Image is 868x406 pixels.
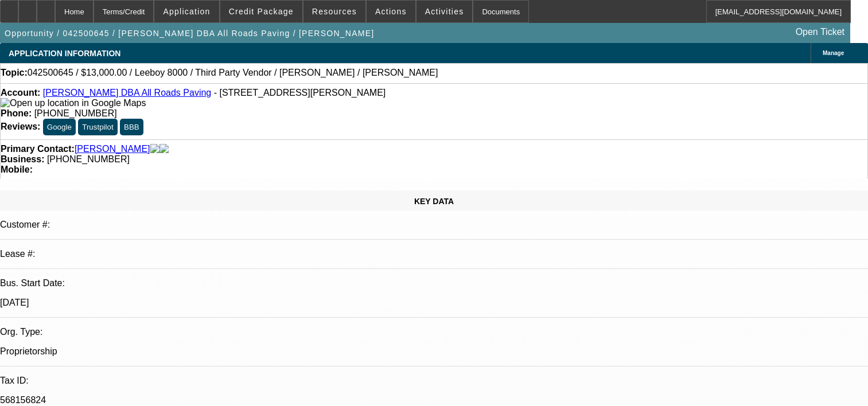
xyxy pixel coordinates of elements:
a: View Google Maps [1,98,146,108]
strong: Account: [1,88,40,97]
strong: Topic: [1,68,28,78]
button: BBB [120,119,143,135]
strong: Phone: [1,108,32,118]
span: 042500645 / $13,000.00 / Leeboy 8000 / Third Party Vendor / [PERSON_NAME] / [PERSON_NAME] [28,68,438,78]
strong: Primary Contact: [1,144,75,154]
button: Resources [303,1,365,22]
span: Opportunity / 042500645 / [PERSON_NAME] DBA All Roads Paving / [PERSON_NAME] [5,29,374,38]
strong: Mobile: [1,165,33,174]
button: Application [154,1,219,22]
button: Google [43,119,76,135]
a: Open Ticket [791,22,849,42]
img: facebook-icon.png [150,144,159,154]
img: linkedin-icon.png [159,144,169,154]
span: Resources [312,7,357,16]
span: - [STREET_ADDRESS][PERSON_NAME] [214,88,386,97]
button: Credit Package [220,1,302,22]
span: KEY DATA [414,197,454,206]
a: [PERSON_NAME] [75,144,150,154]
span: Application [163,7,210,16]
span: Activities [425,7,464,16]
button: Actions [367,1,415,22]
span: [PHONE_NUMBER] [47,154,130,164]
strong: Business: [1,154,44,164]
img: Open up location in Google Maps [1,98,146,108]
span: APPLICATION INFORMATION [9,49,120,58]
button: Activities [417,1,473,22]
button: Trustpilot [78,119,117,135]
span: Credit Package [229,7,294,16]
span: Actions [375,7,407,16]
strong: Reviews: [1,122,40,131]
span: Manage [823,50,844,56]
span: [PHONE_NUMBER] [34,108,117,118]
a: [PERSON_NAME] DBA All Roads Paving [43,88,211,97]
